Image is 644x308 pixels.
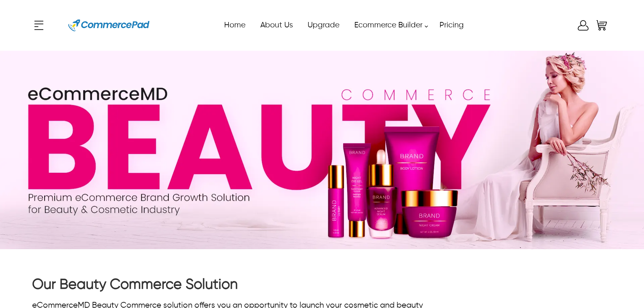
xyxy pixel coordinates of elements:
a: Pricing [432,18,471,33]
h1: Our Beauty Commerce Solution [32,276,438,294]
a: Website Logo for Commerce Pad [63,10,155,41]
img: Website Logo for Commerce Pad [68,10,149,41]
a: Home [216,18,253,33]
a: Shopping Cart [595,19,609,32]
a: Upgrade [300,18,347,33]
a: Ecommerce Builder [347,18,432,33]
a: About Us [253,18,300,33]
